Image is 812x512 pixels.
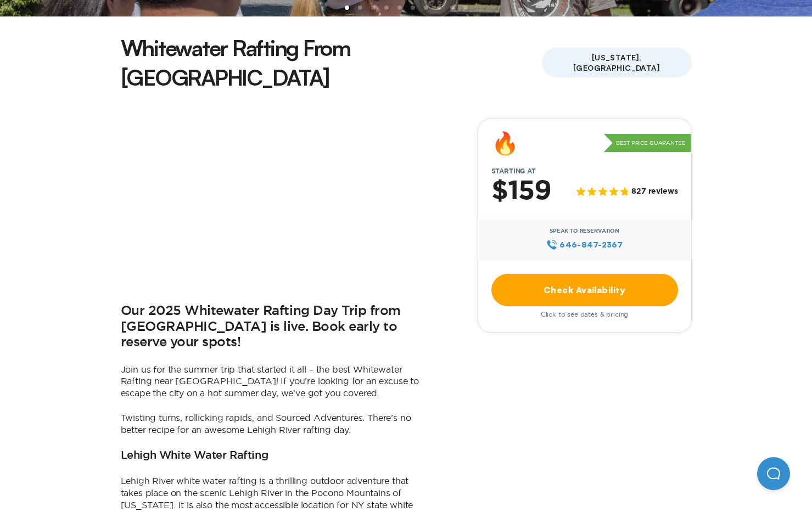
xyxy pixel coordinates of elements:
[550,228,619,234] span: Speak to Reservation
[121,364,428,400] p: Join us for the summer trip that started it all – the best Whitewater Rafting near [GEOGRAPHIC_DA...
[121,33,542,92] h1: Whitewater Rafting From [GEOGRAPHIC_DATA]
[121,449,268,463] h3: Lehigh White Water Rafting
[491,132,519,154] div: 🔥
[345,5,349,10] li: slide item 1
[397,5,402,10] li: slide item 5
[371,5,376,10] li: slide item 3
[121,412,428,436] p: Twisting turns, rollicking rapids, and Sourced Adventures. There’s no better recipe for an awesom...
[411,5,415,10] li: slide item 6
[478,167,549,175] span: Starting at
[491,177,551,206] h2: $159
[450,5,455,10] li: slide item 9
[384,5,389,10] li: slide item 4
[437,5,441,10] li: slide item 8
[463,5,468,10] li: slide item 10
[541,311,629,318] span: Click to see dates & pricing
[559,239,623,251] span: 646‍-847‍-2367
[358,5,362,10] li: slide item 2
[631,187,677,196] span: 827 reviews
[542,48,692,77] span: [US_STATE], [GEOGRAPHIC_DATA]
[491,274,678,306] a: Check Availability
[424,5,428,10] li: slide item 7
[121,303,428,351] h2: Our 2025 Whitewater Rafting Day Trip from [GEOGRAPHIC_DATA] is live. Book early to reserve your s...
[757,457,790,490] iframe: Help Scout Beacon - Open
[546,239,623,251] a: 646‍-847‍-2367
[604,134,691,153] p: Best Price Guarantee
